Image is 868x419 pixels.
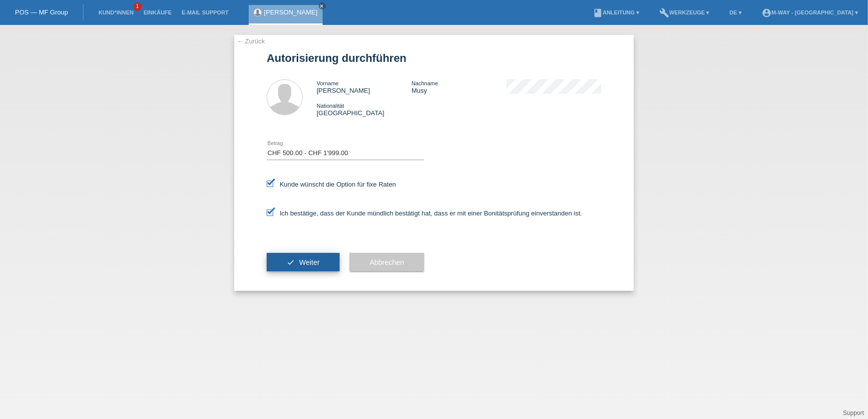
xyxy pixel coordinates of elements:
[757,9,863,15] a: account_circlem-way - [GEOGRAPHIC_DATA] ▾
[267,253,340,272] button: check Weiter
[317,80,339,86] span: Vorname
[725,9,747,15] a: DE ▾
[287,258,295,266] i: check
[267,181,396,188] label: Kunde wünscht die Option für fixe Raten
[317,103,344,109] span: Nationalität
[350,253,424,272] button: Abbrechen
[264,8,318,16] a: [PERSON_NAME]
[843,410,864,417] a: Support
[319,2,326,9] a: close
[370,258,404,266] span: Abbrechen
[412,79,506,94] div: Musy
[133,2,141,11] span: 1
[317,102,412,117] div: [GEOGRAPHIC_DATA]
[762,8,772,18] i: account_circle
[299,258,320,266] span: Weiter
[177,9,234,15] a: E-Mail Support
[317,79,412,94] div: [PERSON_NAME]
[659,8,669,18] i: build
[654,9,715,15] a: buildWerkzeuge ▾
[93,9,138,15] a: Kund*innen
[138,9,176,15] a: Einkäufe
[267,209,582,217] label: Ich bestätige, dass der Kunde mündlich bestätigt hat, dass er mit einer Bonitätsprüfung einversta...
[237,37,265,45] a: ← Zurück
[267,52,601,64] h1: Autorisierung durchführen
[320,3,325,8] i: close
[593,8,603,18] i: book
[588,9,644,15] a: bookAnleitung ▾
[412,80,438,86] span: Nachname
[15,8,68,16] a: POS — MF Group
